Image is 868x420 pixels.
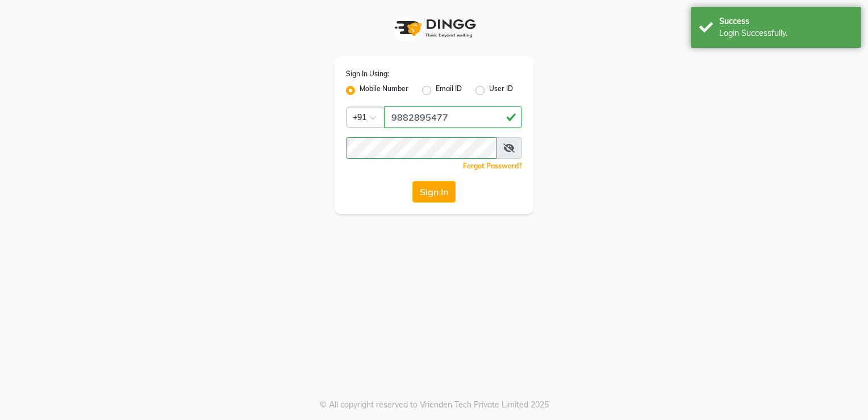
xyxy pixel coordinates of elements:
div: Success [719,15,853,27]
label: Sign In Using: [346,69,389,79]
img: logo1.svg [389,11,479,45]
input: Username [346,137,496,159]
label: User ID [489,84,513,97]
input: Username [384,106,522,128]
label: Email ID [436,84,462,97]
a: Forgot Password? [463,162,522,170]
div: Login Successfully. [719,27,853,39]
button: Sign In [412,181,456,203]
label: Mobile Number [360,84,408,97]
